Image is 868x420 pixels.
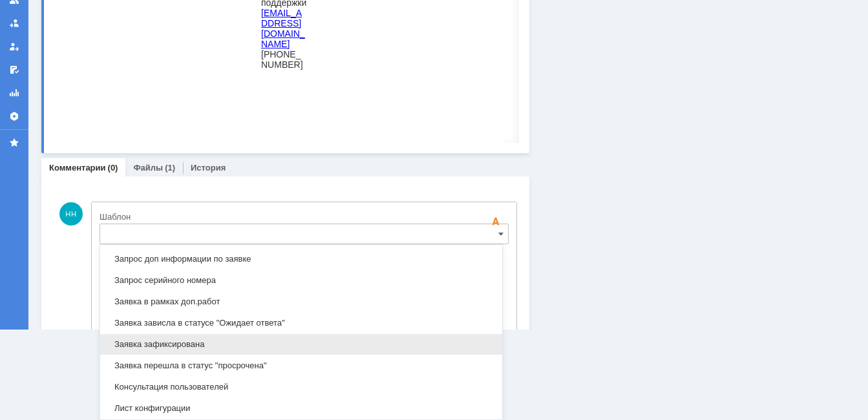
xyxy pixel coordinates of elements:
span: Скрыть панель инструментов [488,214,503,229]
a: Настройки [4,106,25,127]
a: Отчеты [4,83,25,103]
div: 1.2. Заявитель [PERSON_NAME] [207,112,253,164]
a: Комментарии [49,163,106,173]
div: (1) [165,163,175,173]
span: Запрос серийного номера [108,275,494,286]
span: Заявка перешла в статус "просрочена" [108,361,494,371]
span: Заявка в рамках доп.работ [108,297,494,307]
span: Заявка зависла в статусе "Ожидает ответа" [108,318,494,328]
span: НН [59,202,83,226]
a: Мои согласования [4,59,25,80]
a: Файлы [133,163,163,173]
div: Примите, пожалуйста, заявку. [207,30,253,61]
div: 1.3. Контактный телефон заявителя [PHONE_NUMBER] [207,164,253,247]
span: Лист конфигурации [108,403,494,414]
span: Заявка зафиксирована [108,339,494,350]
a: Мои заявки [4,36,25,57]
div: 1.4. Размещение аппарата комната 10 этаж, коридор [207,247,253,319]
div: 1.5. Тип оборудования, модель MFU HP Color LaserJet MFP E77825 [207,319,253,412]
span: Запрос доп информации по заявке [108,254,494,264]
span: Консультация пользователей [108,382,494,392]
div: 1.1. Организация Шлюмберже [207,61,253,112]
a: Заявки в моей ответственности [4,13,25,34]
a: История [191,163,226,173]
div: Шаблон [100,213,506,221]
div: (0) [108,163,118,173]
